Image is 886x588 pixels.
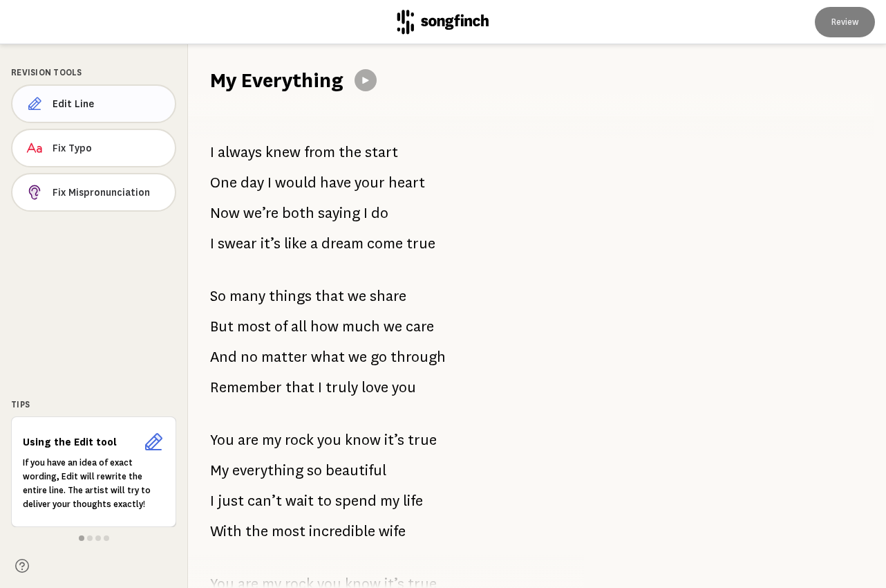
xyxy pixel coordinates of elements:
span: we [348,282,366,310]
span: start [365,138,398,166]
span: most [237,313,271,340]
span: share [370,282,406,310]
span: matter [261,343,308,371]
span: things [269,282,312,310]
span: we [384,313,402,340]
span: you [317,426,341,454]
span: So [210,282,226,310]
span: You [210,426,234,454]
span: a [310,230,318,257]
span: And [210,343,237,371]
span: Fix Mispronunciation [53,185,164,199]
span: But [210,313,234,340]
span: would [275,169,317,196]
span: spend [335,487,377,515]
span: most [272,517,305,545]
span: I [210,230,214,257]
span: like [284,230,307,257]
span: Now [210,199,240,227]
span: are [238,426,258,454]
span: One [210,169,237,196]
span: everything [232,457,303,484]
span: the [245,517,268,545]
span: all [291,313,307,340]
span: rock [285,426,314,454]
span: saying [318,199,360,227]
span: incredible [309,517,375,545]
span: it’s [261,230,281,257]
span: what [311,343,345,371]
span: many [229,282,265,310]
button: Review [815,7,875,37]
span: dream [321,230,364,257]
span: just [218,487,244,515]
p: If you have an idea of exact wording, Edit will rewrite the entire line. The artist will try to d... [23,456,164,511]
span: have [320,169,351,196]
span: wife [379,517,406,545]
span: true [408,426,437,454]
span: much [342,313,380,340]
span: life [403,487,423,515]
div: Revision Tools [11,66,176,79]
span: heart [388,169,425,196]
span: Edit Line [53,97,164,111]
span: swear [218,230,257,257]
span: the [339,138,361,166]
span: I [267,169,272,196]
span: go [370,343,387,371]
span: we [348,343,367,371]
span: your [355,169,385,196]
span: that [285,374,314,401]
button: Edit Line [11,84,176,123]
span: you [392,374,416,401]
span: love [361,374,388,401]
span: true [406,230,435,257]
span: beautiful [326,457,386,484]
span: so [307,457,322,484]
span: of [274,313,288,340]
h1: My Everything [210,66,343,94]
span: my [262,426,281,454]
span: always [218,138,262,166]
span: I [364,199,368,227]
span: that [315,282,344,310]
button: Fix Mispronunciation [11,173,176,212]
span: come [367,230,403,257]
span: I [210,487,214,515]
span: I [318,374,322,401]
span: With [210,517,242,545]
span: no [241,343,258,371]
button: Fix Typo [11,129,176,167]
span: My [210,457,229,484]
span: care [406,313,434,340]
span: we’re [243,199,279,227]
span: can’t [247,487,282,515]
span: Fix Typo [53,141,164,155]
span: Remember [210,374,282,401]
span: to [317,487,332,515]
span: I [210,138,214,166]
span: truly [326,374,358,401]
span: through [390,343,446,371]
span: both [282,199,314,227]
span: know [345,426,381,454]
span: from [304,138,335,166]
span: it’s [384,426,404,454]
span: how [310,313,339,340]
div: Tips [11,398,176,411]
h6: Using the Edit tool [23,435,137,449]
span: knew [265,138,301,166]
span: wait [285,487,314,515]
span: day [241,169,264,196]
span: my [380,487,399,515]
span: do [371,199,388,227]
